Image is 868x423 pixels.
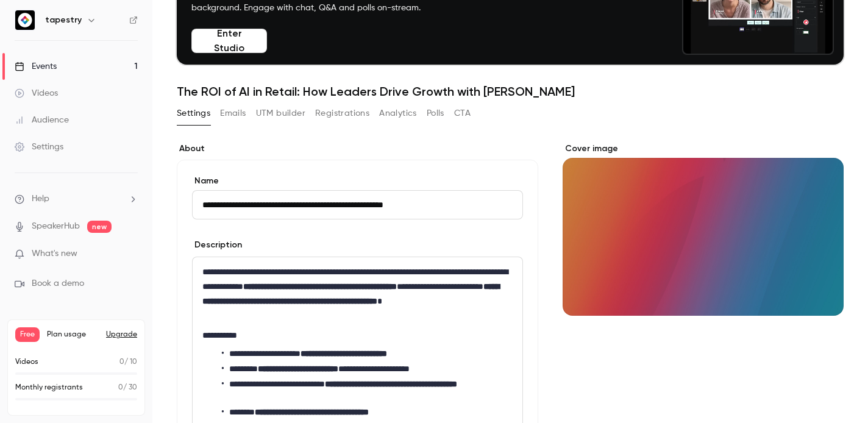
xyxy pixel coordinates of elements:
[379,104,417,123] button: Analytics
[15,87,58,99] div: Videos
[87,221,112,233] span: new
[15,10,35,30] img: tapestry
[15,60,57,73] div: Events
[119,358,124,366] span: 0
[118,382,137,393] p: / 30
[106,330,137,339] button: Upgrade
[220,104,246,123] button: Emails
[45,14,82,26] h6: tapestry
[123,249,138,260] iframe: Noticeable Trigger
[118,384,123,391] span: 0
[119,357,137,368] p: / 10
[32,193,49,205] span: Help
[192,239,242,251] label: Description
[191,29,267,53] button: Enter Studio
[15,141,63,153] div: Settings
[15,382,83,393] p: Monthly registrants
[177,104,210,123] button: Settings
[32,247,77,260] span: What's new
[15,193,138,205] li: help-dropdown-opener
[315,104,369,123] button: Registrations
[47,330,99,339] span: Plan usage
[427,104,444,123] button: Polls
[256,104,305,123] button: UTM builder
[15,327,40,342] span: Free
[454,104,471,123] button: CTA
[32,220,80,233] a: SpeakerHub
[177,84,844,99] h1: The ROI of AI in Retail: How Leaders Drive Growth with [PERSON_NAME]
[15,114,69,126] div: Audience
[192,175,523,187] label: Name
[563,143,844,316] section: Cover image
[32,277,84,290] span: Book a demo
[177,143,538,155] label: About
[563,143,844,155] label: Cover image
[15,357,38,368] p: Videos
